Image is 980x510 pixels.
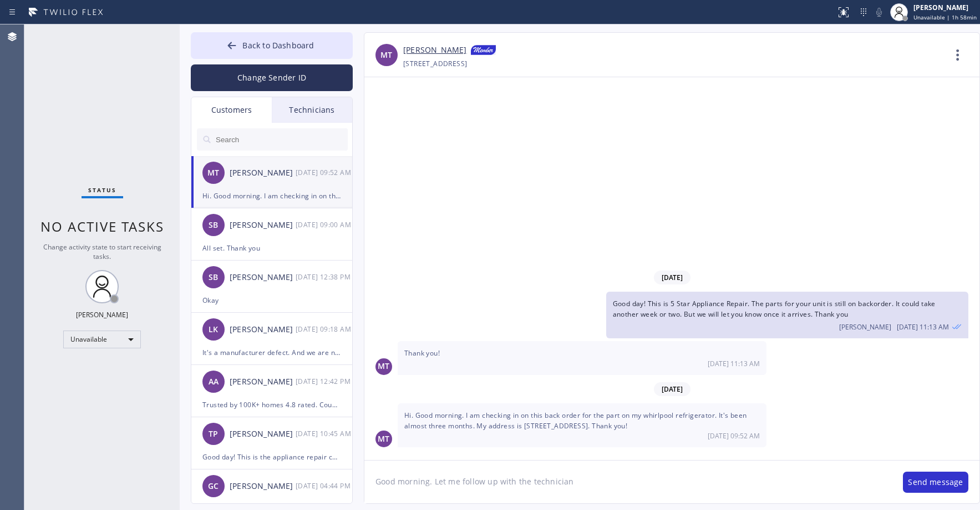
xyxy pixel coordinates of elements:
div: Customers [191,97,272,123]
button: Mute [871,4,887,20]
div: [STREET_ADDRESS] [403,57,467,70]
span: Unavailable | 1h 58min [913,13,977,21]
div: [PERSON_NAME] [230,376,296,388]
div: [PERSON_NAME] [913,3,977,12]
div: It's a manufacturer defect. And we are not an authorized company [202,346,341,359]
div: Good day! This is the appliance repair company you recently contacted. Unfortunately our phone re... [202,451,341,463]
span: [DATE] 11:13 AM [897,322,949,332]
span: [DATE] 11:13 AM [708,359,760,368]
div: [PERSON_NAME] [230,480,296,493]
div: [PERSON_NAME] [230,271,296,284]
input: Search [215,128,348,151]
div: 09/29/2025 9:52 AM [296,166,353,179]
div: 09/23/2025 9:44 AM [296,479,353,492]
span: Back to Dashboard [242,40,314,51]
div: 07/28/2025 9:13 AM [398,341,766,374]
div: [PERSON_NAME] [230,219,296,232]
span: Hi. Good morning. I am checking in on this back order for the part on my whirlpool refrigerator. ... [404,411,747,431]
div: 09/29/2025 9:00 AM [296,218,353,231]
span: MT [378,360,389,373]
span: MT [378,433,389,446]
button: Change Sender ID [191,64,353,91]
span: Good day! This is 5 Star Appliance Repair. The parts for your unit is still on backorder. It coul... [613,299,936,319]
div: 09/24/2025 9:45 AM [296,427,353,440]
span: [PERSON_NAME] [839,322,891,332]
span: [DATE] [654,382,690,396]
span: GC [208,480,219,493]
span: Status [88,186,116,194]
span: No active tasks [40,217,164,236]
button: Send message [903,472,968,493]
div: 09/29/2025 9:52 AM [398,403,766,447]
div: Trusted by 100K+ homes 4.8 rated. Coupon DIAG1 = $1 diagnostic for all appliances this week. Book... [202,398,341,411]
span: MT [380,49,392,62]
textarea: Good morning. Let me follow up with the technician [364,461,892,503]
span: [DATE] 09:52 AM [708,431,760,441]
span: SB [209,271,218,284]
span: TP [209,428,218,441]
button: Back to Dashboard [191,32,353,59]
div: 09/26/2025 9:18 AM [296,323,353,336]
div: 07/28/2025 9:13 AM [606,292,968,338]
div: [PERSON_NAME] [76,310,128,319]
span: LK [209,323,218,336]
div: Hi. Good morning. I am checking in on this back order for the part on my whirlpool refrigerator. ... [202,189,341,202]
div: All set. Thank you [202,242,341,254]
div: 09/24/2025 9:42 AM [296,375,353,388]
div: Unavailable [63,331,141,348]
div: 09/26/2025 9:38 AM [296,271,353,283]
div: [PERSON_NAME] [230,323,296,336]
div: [PERSON_NAME] [230,167,296,179]
a: [PERSON_NAME] [403,44,466,57]
div: Technicians [272,97,352,123]
span: Change activity state to start receiving tasks. [43,242,161,261]
span: MT [207,167,219,179]
span: Thank you! [404,348,440,358]
div: Okay [202,294,341,307]
div: [PERSON_NAME] [230,428,296,441]
span: SB [209,219,218,232]
span: AA [209,376,219,388]
span: [DATE] [654,271,690,284]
